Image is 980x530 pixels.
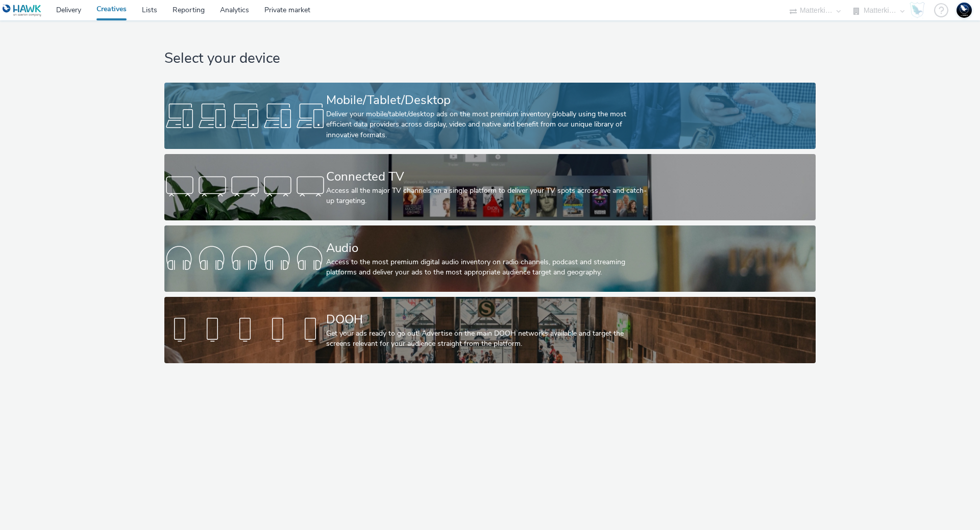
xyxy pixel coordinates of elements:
[164,225,815,292] a: AudioAccess to the most premium digital audio inventory on radio channels, podcast and streaming ...
[164,49,815,68] h1: Select your device
[957,3,972,18] img: Support Hawk
[164,154,815,220] a: Connected TVAccess all the major TV channels on a single platform to deliver your TV spots across...
[326,311,650,329] div: DOOH
[3,4,42,17] img: undefined Logo
[910,2,925,18] img: Hawk Academy
[164,297,815,363] a: DOOHGet your ads ready to go out! Advertise on the main DOOH networks available and target the sc...
[164,83,815,149] a: Mobile/Tablet/DesktopDeliver your mobile/tablet/desktop ads on the most premium inventory globall...
[326,91,650,109] div: Mobile/Tablet/Desktop
[326,257,650,278] div: Access to the most premium digital audio inventory on radio channels, podcast and streaming platf...
[326,239,650,257] div: Audio
[326,329,650,349] div: Get your ads ready to go out! Advertise on the main DOOH networks available and target the screen...
[326,168,650,186] div: Connected TV
[326,109,650,140] div: Deliver your mobile/tablet/desktop ads on the most premium inventory globally using the most effi...
[910,2,929,18] a: Hawk Academy
[326,186,650,207] div: Access all the major TV channels on a single platform to deliver your TV spots across live and ca...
